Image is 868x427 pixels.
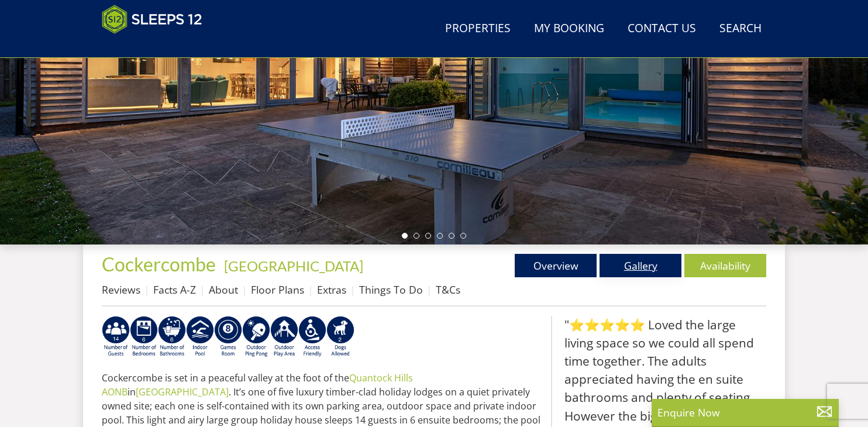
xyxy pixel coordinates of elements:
a: About [209,283,238,297]
img: AD_4nXf6qPqCj3eh5rr-rRhUl-Oq7vYp7jEH2B6955dPHHHq-c85Cj21s5KhJO8RM9RVIa6gbYbw-2k7u3TECEWlxZeb1ex32... [298,316,326,358]
a: Quantock Hills AONB [102,371,413,398]
a: Overview [515,254,597,277]
a: My Booking [529,16,609,42]
span: Cockercombe [102,253,216,276]
a: T&Cs [436,283,460,297]
img: AD_4nXe3ZEMMYZSnCeK6QA0WFeR0RV6l---ElHmqkEYi0_WcfhtMgpEskfIc8VIOFjLKPTAVdYBfwP5wkTZHMgYhpNyJ6THCM... [326,316,354,358]
img: AD_4nXei2dp4L7_L8OvME76Xy1PUX32_NMHbHVSts-g-ZAVb8bILrMcUKZI2vRNdEqfWP017x6NFeUMZMqnp0JYknAB97-jDN... [186,316,214,358]
img: Sleeps 12 [102,5,202,34]
a: Cockercombe [102,253,219,276]
a: Things To Do [359,283,423,297]
span: - [219,257,363,274]
a: [GEOGRAPHIC_DATA] [136,385,229,398]
a: Properties [440,16,515,42]
img: AD_4nXedYSikxxHOHvwVe1zj-uvhWiDuegjd4HYl2n2bWxGQmKrAZgnJMrbhh58_oki_pZTOANg4PdWvhHYhVneqXfw7gvoLH... [242,316,270,358]
a: [GEOGRAPHIC_DATA] [224,257,363,274]
p: Enquire Now [657,405,833,420]
img: AD_4nXeUPn_PHMaXHV7J9pY6zwX40fHNwi4grZZqOeCs8jntn3cqXJIl9N0ouvZfLpt8349PQS5yLNlr06ycjLFpfJV5rUFve... [130,316,158,358]
img: AD_4nXfjdDqPkGBf7Vpi6H87bmAUe5GYCbodrAbU4sf37YN55BCjSXGx5ZgBV7Vb9EJZsXiNVuyAiuJUB3WVt-w9eJ0vaBcHg... [270,316,298,358]
img: AD_4nXdrZMsjcYNLGsKuA84hRzvIbesVCpXJ0qqnwZoX5ch9Zjv73tWe4fnFRs2gJ9dSiUubhZXckSJX_mqrZBmYExREIfryF... [214,316,242,358]
a: Gallery [600,254,681,277]
a: Extras [317,283,346,297]
a: Floor Plans [251,283,304,297]
a: Availability [684,254,766,277]
img: AD_4nXfv62dy8gRATOHGNfSP75DVJJaBcdzd0qX98xqyk7UjzX1qaSeW2-XwITyCEUoo8Y9WmqxHWlJK_gMXd74SOrsYAJ_vK... [102,316,130,358]
a: Contact Us [623,16,701,42]
iframe: Customer reviews powered by Trustpilot [96,41,219,51]
a: Reviews [102,283,140,297]
a: Facts A-Z [153,283,196,297]
img: AD_4nXcXNpYDZXOBbgKRPEBCaCiOIsoVeJcYnRY4YZ47RmIfjOLfmwdYBtQTxcKJd6HVFC_WLGi2mB_1lWquKfYs6Lp6-6TPV... [158,316,186,358]
a: Search [715,16,766,42]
